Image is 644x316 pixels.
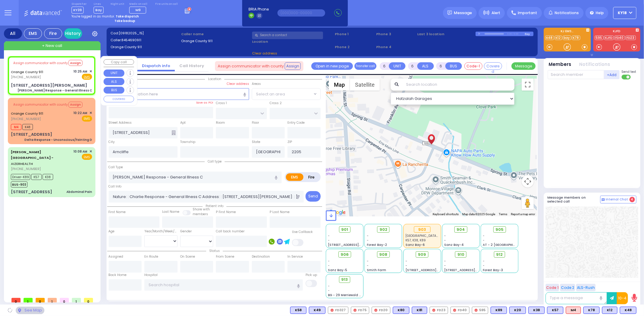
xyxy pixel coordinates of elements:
span: - [328,234,330,238]
button: Covered [484,62,502,70]
img: Google [327,209,347,216]
div: [PERSON_NAME] Response - General Illness C [18,88,92,93]
img: red-radio-icon.svg [432,309,435,312]
div: BLS [412,307,427,314]
label: First Name [109,210,126,215]
span: - [328,238,330,243]
div: BLS [583,307,600,314]
input: Search location here [109,88,249,100]
span: Bay [94,7,104,14]
a: 595 [595,36,604,40]
label: En Route [144,254,158,259]
div: 595 [472,307,488,314]
span: Sanz Bay-5 [328,268,348,272]
a: FD40 [614,36,625,40]
label: Save as POI [196,101,213,105]
span: - [444,263,446,268]
span: - [405,259,407,263]
span: 0 [11,298,21,302]
div: FD75 [351,307,369,314]
span: 908 [379,252,387,258]
span: KY39 [72,7,84,14]
div: M4 [566,307,581,314]
div: K89 [491,307,507,314]
a: K48 [545,36,554,40]
span: Notifications [555,10,579,16]
span: - [483,238,485,243]
span: - [367,234,369,238]
span: Status [206,249,223,253]
span: BRIA Phone [248,7,269,12]
span: - [367,263,369,268]
span: M9 [136,8,141,12]
small: Share with [193,207,210,212]
span: Message [454,10,472,16]
div: [STREET_ADDRESS][PERSON_NAME] [11,82,87,88]
span: Assign communicator with county [218,63,284,69]
input: Search member [548,70,604,79]
span: - [328,263,330,268]
span: Phone 3 [376,32,415,37]
button: Code-1 [464,62,482,70]
span: - [483,263,485,268]
span: - [328,284,330,288]
button: Assign [69,102,82,108]
div: K49 [309,307,325,314]
label: Orange County 911 [181,39,250,44]
label: Hospital [144,273,158,277]
label: Room [216,120,225,125]
span: 906 [341,252,349,258]
a: KJFD [604,36,614,40]
label: From Scene [216,254,234,259]
div: All [4,28,22,39]
button: Drag Pegman onto the map to open Street View [522,197,534,209]
div: BLS [309,307,325,314]
strong: Take backup [114,19,135,23]
label: Assigned [109,254,123,259]
span: ✕ [89,110,92,116]
div: ALS [566,307,581,314]
div: K81 [412,307,427,314]
div: FD40 [450,307,469,314]
label: Call back number [216,229,245,234]
div: BLS [602,307,617,314]
label: Clear address [227,82,249,86]
span: Phone 1 [335,32,374,37]
img: red-radio-icon.svg [374,309,377,312]
div: [STREET_ADDRESS] [11,189,52,195]
label: P First Name [216,210,236,215]
label: Apt [180,120,186,125]
label: Caller name [181,32,250,37]
label: Areas [252,82,261,86]
div: FD23 [430,307,448,314]
a: Call History [175,63,209,69]
label: City [109,140,115,144]
div: EMS [24,28,42,39]
a: History [64,28,82,39]
span: Assign communicator with county [13,102,68,107]
div: K80 [393,307,409,314]
div: See map [16,307,44,314]
button: Internal Chat 4 [600,196,636,203]
label: Floor [252,120,259,125]
a: Open this area in Google Maps (opens a new window) [327,209,347,216]
span: Patient info [203,204,226,208]
label: Call Info [109,184,122,189]
img: Logo [24,9,64,17]
button: ALS [104,78,124,85]
span: BUS-903 [11,181,27,187]
button: Code 1 [546,284,559,291]
label: Entry Code [287,120,305,125]
button: Message [511,62,536,70]
span: 10:22 AM [74,111,88,115]
span: Alert [492,10,500,16]
span: Sanz Bay-4 [444,243,464,247]
span: 913 [341,277,348,283]
label: Use Callback [292,230,313,234]
div: Year/Month/Week/Day [144,229,178,234]
button: Send [306,191,321,202]
div: K78 [583,307,600,314]
label: KJ EMS... [544,30,591,34]
button: BUS [445,62,462,70]
strong: Take dispatch [116,14,139,19]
